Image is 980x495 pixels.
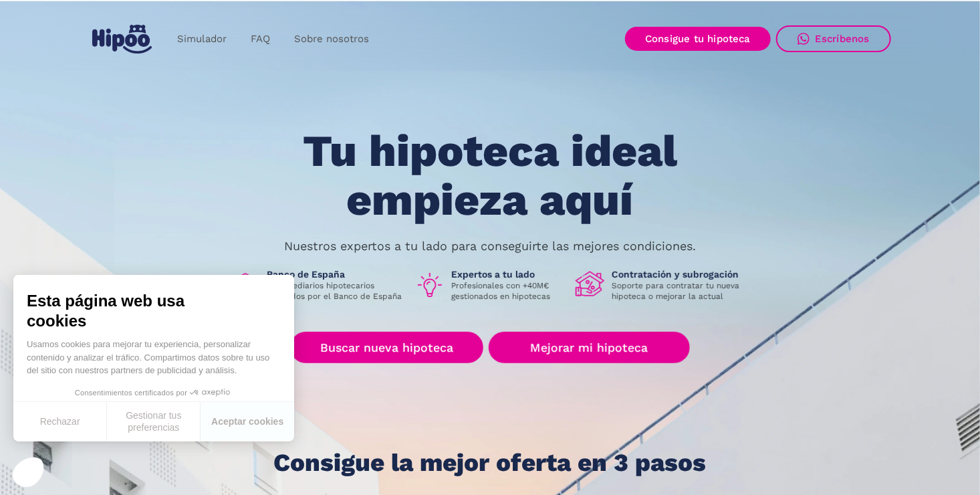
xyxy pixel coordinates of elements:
a: Mejorar mi hipoteca [489,332,690,363]
h1: Expertos a tu lado [451,268,565,280]
a: Escríbenos [776,25,891,52]
a: Consigue tu hipoteca [625,27,771,51]
h1: Consigue la mejor oferta en 3 pasos [274,450,707,476]
p: Profesionales con +40M€ gestionados en hipotecas [451,280,565,302]
a: home [89,19,154,59]
h1: Contratación y subrogación [612,268,749,280]
p: Nuestros expertos a tu lado para conseguirte las mejores condiciones. [284,241,696,252]
a: FAQ [239,26,282,52]
h1: Tu hipoteca ideal empieza aquí [237,127,743,224]
p: Soporte para contratar tu nueva hipoteca o mejorar la actual [612,280,749,302]
div: Escríbenos [815,33,870,45]
a: Sobre nosotros [282,26,381,52]
a: Buscar nueva hipoteca [290,332,483,363]
p: Intermediarios hipotecarios regulados por el Banco de España [267,280,404,302]
a: Simulador [165,26,239,52]
h1: Banco de España [267,268,404,280]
